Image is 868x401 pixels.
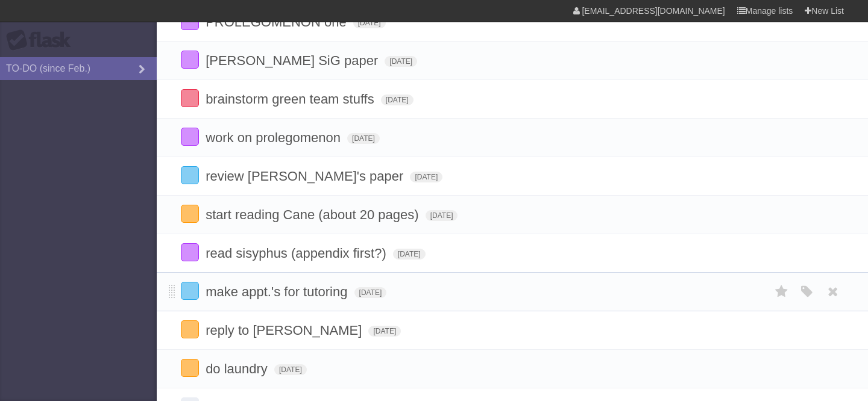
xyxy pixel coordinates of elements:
[385,56,417,67] span: [DATE]
[381,95,414,105] span: [DATE]
[206,323,365,338] span: reply to [PERSON_NAME]
[181,51,199,69] label: Done
[347,133,380,144] span: [DATE]
[181,359,199,377] label: Done
[206,361,271,376] span: do laundry
[770,282,793,302] label: Star task
[181,243,199,261] label: Done
[353,17,386,28] span: [DATE]
[274,364,307,375] span: [DATE]
[393,249,426,260] span: [DATE]
[206,207,421,222] span: start reading Cane (about 20 pages)
[181,205,199,223] label: Done
[206,53,381,68] span: [PERSON_NAME] SiG paper
[426,210,458,221] span: [DATE]
[181,89,199,107] label: Done
[181,320,199,338] label: Done
[206,92,377,107] span: brainstorm green team stuffs
[181,128,199,146] label: Done
[181,166,199,184] label: Done
[181,282,199,300] label: Done
[206,169,406,184] span: review [PERSON_NAME]'s paper
[410,172,442,182] span: [DATE]
[206,284,350,299] span: make appt.'s for tutoring
[354,287,387,298] span: [DATE]
[6,30,78,51] div: Flask
[206,130,344,145] span: work on prolegomenon
[206,246,389,261] span: read sisyphus (appendix first?)
[368,326,401,337] span: [DATE]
